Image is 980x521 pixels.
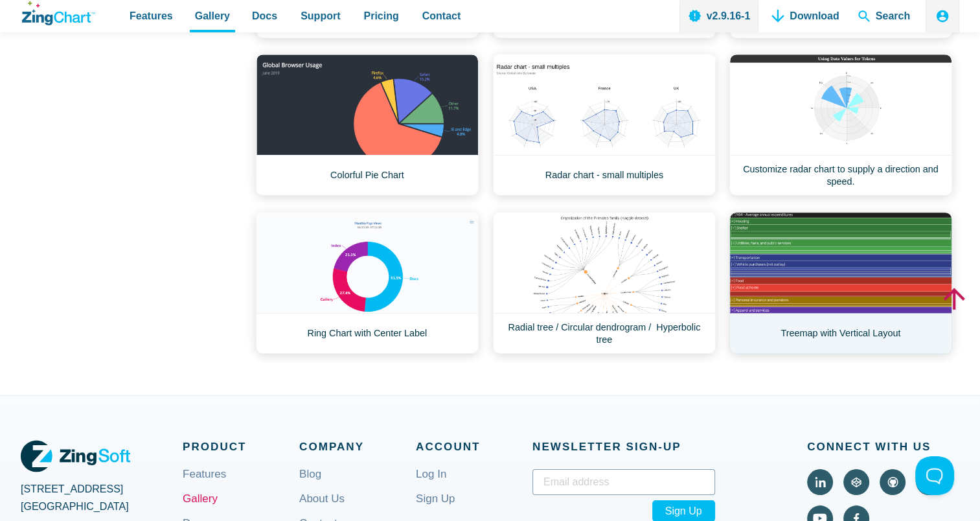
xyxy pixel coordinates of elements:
span: Account [416,437,532,456]
span: Support [301,7,340,25]
a: Features [183,469,226,500]
a: Colorful Pie Chart [256,54,479,196]
a: Log In [416,469,446,500]
a: Radar chart - small multiples [493,54,716,196]
a: Customize radar chart to supply a direction and speed. [729,54,952,196]
span: Product [183,437,299,456]
span: Pricing [363,7,398,25]
a: Treemap with Vertical Layout [729,212,952,354]
span: Features [130,7,173,25]
a: ZingChart Logo. Click to return to the homepage [22,1,95,25]
a: Ring Chart with Center Label [256,212,479,354]
span: Contact [422,7,461,25]
a: Visit ZingChart on CodePen (external). [843,469,869,495]
a: Radial tree / Circular dendrogram / Hyperbolic tree [493,212,716,354]
a: ZingSoft Logo. Click to visit the ZingSoft site (external). [21,437,130,475]
span: Newsletter Sign‑up [532,437,715,456]
a: Visit ZingChart on LinkedIn (external). [807,469,833,495]
span: Connect With Us [807,437,959,456]
input: Email address [532,469,715,495]
span: Company [299,437,416,456]
iframe: Toggle Customer Support [915,456,954,495]
span: Docs [252,7,277,25]
a: Blog [299,469,321,500]
a: Visit ZingChart on GitHub (external). [880,469,906,495]
span: Gallery [195,7,230,25]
